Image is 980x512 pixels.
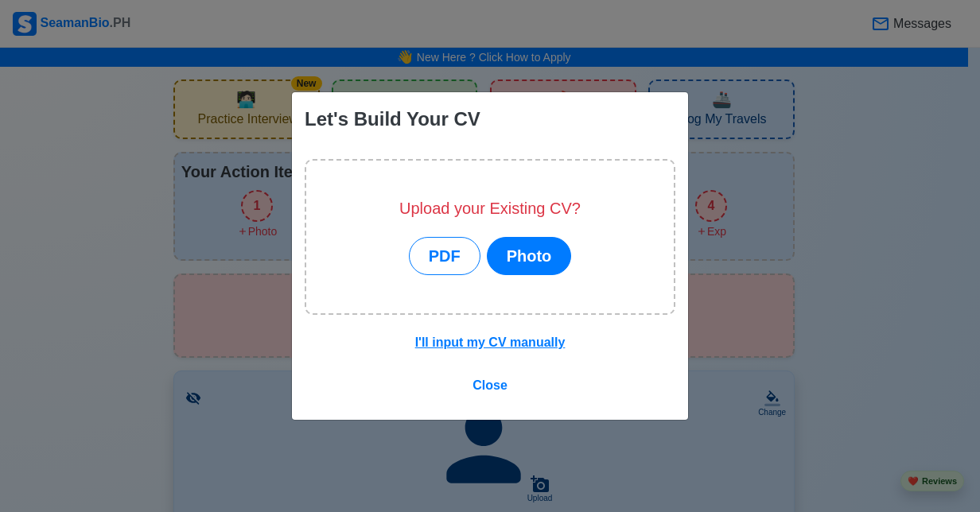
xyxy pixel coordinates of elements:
u: I'll input my CV manually [415,336,566,349]
button: I'll input my CV manually [405,328,576,358]
h5: Upload your Existing CV? [399,199,581,218]
button: PDF [409,237,480,275]
button: Close [462,370,518,401]
span: Close [472,378,507,392]
div: Let's Build Your CV [305,105,480,134]
button: Photo [487,237,572,275]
